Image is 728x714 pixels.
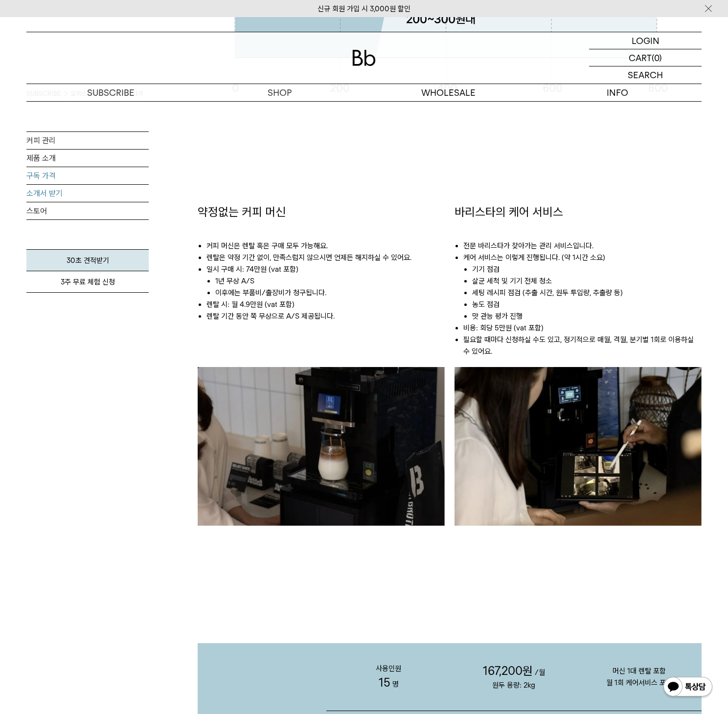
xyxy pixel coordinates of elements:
[662,676,713,699] img: 카카오톡 채널 1:1 채팅 버튼
[463,252,702,322] li: 케어 서비스는 이렇게 진행됩니다. (약 1시간 소요)
[26,185,149,202] a: 소개서 받기
[492,681,535,690] span: 원두 용량: 2kg
[215,275,445,287] li: 1년 무상 A/S
[472,299,702,310] li: 농도 점검
[392,680,399,689] span: 명
[26,271,149,293] a: 3주 무료 체험 신청
[376,664,401,673] span: 사용인원
[26,249,149,271] a: 30초 견적받기
[195,84,364,101] a: SHOP
[206,299,445,310] li: 렌탈 시: 월 4.9만원 (vat 포함)
[352,50,376,66] img: 로고
[206,240,445,252] li: 커피 머신은 렌탈 혹은 구매 모두 가능해요.
[652,49,662,66] p: (0)
[629,49,652,66] p: CART
[26,84,195,101] a: SUBSCRIBE
[628,66,663,84] p: SEARCH
[206,310,445,322] li: 렌탈 기간 동안 쭉 무상으로 A/S 제공됩니다.
[26,150,149,167] a: 제품 소개
[455,204,702,220] h3: 바리스타의 케어 서비스
[26,132,149,149] a: 커피 관리
[318,4,410,13] a: 신규 회원 가입 시 3,000원 할인
[364,84,533,101] p: WHOLESALE
[215,287,445,299] li: 이후에는 부품비/출장비가 청구됩니다.
[463,334,702,357] li: 필요할 때마다 신청하실 수도 있고, 정기적으로 매월, 격월, 분기별 1회로 이용하실 수 있어요.
[535,668,545,677] span: /월
[26,202,149,219] a: 스토어
[206,252,445,263] li: 렌탈은 약정 기간 없이, 만족스럽지 않으시면 언제든 해지하실 수 있어요.
[483,664,533,678] span: 167,200원
[455,367,702,526] img: 바리스타의 케어 서비스
[589,32,702,49] a: LOGIN
[26,167,149,184] a: 구독 가격
[533,84,702,101] p: INFO
[472,310,702,322] li: 맛 관능 평가 진행
[206,263,445,299] li: 일시 구매 시: 74만원 (vat 포함)
[589,49,702,66] a: CART (0)
[198,367,445,526] img: 약정없는 커피 머신
[198,204,445,220] h3: 약정없는 커피 머신
[463,240,702,252] li: 전문 바리스타가 찾아가는 관리 서비스입니다.
[576,646,702,708] p: 머신 1대 렌탈 포함 월 1회 케어서비스 포함
[472,287,702,299] li: 세팅 레시피 점검 (추출 시간, 원두 투입량, 추출량 등)
[472,263,702,275] li: 기기 점검
[379,675,390,690] span: 15
[632,32,660,49] p: LOGIN
[463,322,702,334] li: 비용: 회당 5만원 (vat 포함)
[472,275,702,287] li: 살균 세척 및 기기 전체 청소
